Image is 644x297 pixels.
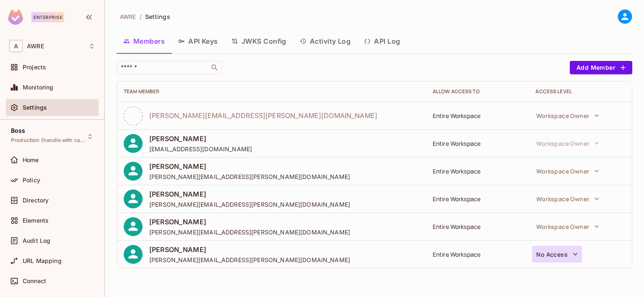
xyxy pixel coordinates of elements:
[149,245,350,254] span: [PERSON_NAME]
[532,163,603,179] button: Workspace Owner
[23,258,62,264] span: URL Mapping
[23,237,50,244] span: Audit Log
[293,31,358,52] button: Activity Log
[124,88,419,95] div: Team Member
[149,134,252,143] span: [PERSON_NAME]
[433,195,522,203] div: Entire Workspace
[23,104,47,111] span: Settings
[149,228,350,236] span: [PERSON_NAME][EMAIL_ADDRESS][PERSON_NAME][DOMAIN_NAME]
[149,111,377,120] span: [PERSON_NAME][EMAIL_ADDRESS][PERSON_NAME][DOMAIN_NAME]
[149,256,350,264] span: [PERSON_NAME][EMAIL_ADDRESS][PERSON_NAME][DOMAIN_NAME]
[149,217,350,226] span: [PERSON_NAME]
[8,9,23,25] img: SReyMgAAAABJRU5ErkJggg==
[535,88,625,95] div: Access Level
[433,112,522,120] div: Entire Workspace
[11,127,26,134] span: Boss
[149,173,350,181] span: [PERSON_NAME][EMAIL_ADDRESS][PERSON_NAME][DOMAIN_NAME]
[23,64,46,71] span: Projects
[433,139,522,147] div: Entire Workspace
[171,31,225,52] button: API Keys
[120,13,136,21] span: AWRE
[570,61,632,74] button: Add Member
[23,177,40,184] span: Policy
[149,189,350,199] span: [PERSON_NAME]
[532,246,582,263] button: No Access
[9,40,23,52] span: A
[532,135,603,152] button: Workspace Owner
[140,13,142,21] li: /
[23,217,49,224] span: Elements
[23,278,46,284] span: Connect
[145,13,170,21] span: Settings
[149,200,350,208] span: [PERSON_NAME][EMAIL_ADDRESS][PERSON_NAME][DOMAIN_NAME]
[433,223,522,231] div: Entire Workspace
[23,197,49,204] span: Directory
[357,31,407,52] button: API Log
[149,145,252,153] span: [EMAIL_ADDRESS][DOMAIN_NAME]
[532,218,603,235] button: Workspace Owner
[23,84,54,91] span: Monitoring
[23,157,39,163] span: Home
[149,162,350,171] span: [PERSON_NAME]
[11,137,86,144] span: Production (handle with care)
[31,12,64,22] div: Enterprise
[27,43,44,50] span: Workspace: AWRE
[532,107,603,124] button: Workspace Owner
[433,250,522,258] div: Entire Workspace
[433,88,522,95] div: Allow Access to
[532,190,603,207] button: Workspace Owner
[225,31,293,52] button: JWKS Config
[433,167,522,175] div: Entire Workspace
[117,31,171,52] button: Members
